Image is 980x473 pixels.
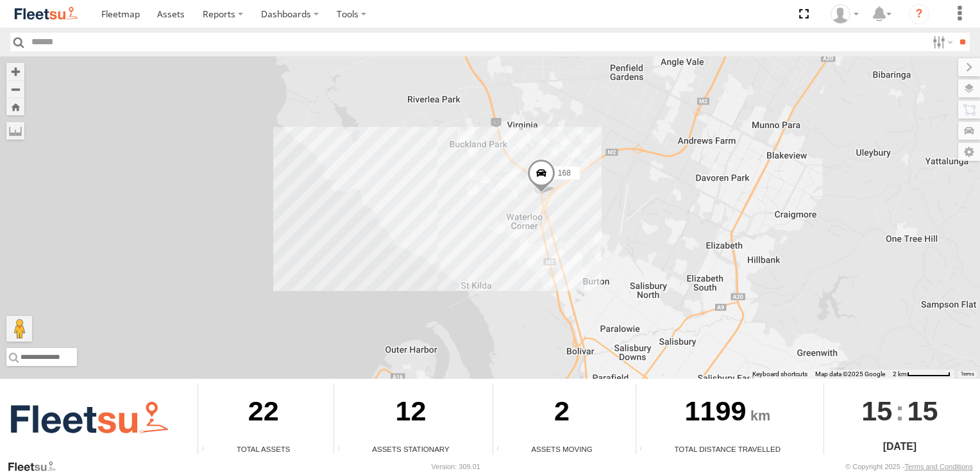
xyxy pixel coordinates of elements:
[198,445,217,454] div: Total number of Enabled Assets
[493,444,631,454] div: Assets Moving
[7,460,66,473] a: Visit our Website
[334,445,353,454] div: Total number of assets current stationary.
[636,444,819,454] div: Total Distance Travelled
[6,122,24,140] label: Measure
[958,143,980,161] label: Map Settings
[334,383,488,444] div: 12
[6,63,24,80] button: Zoom in
[909,4,929,24] i: ?
[907,383,938,438] span: 15
[861,383,892,438] span: 15
[493,383,631,444] div: 2
[6,397,173,440] img: Fleetsu
[6,80,24,98] button: Zoom out
[558,168,571,177] span: 168
[893,370,907,378] span: 2 km
[824,383,976,438] div: :
[6,316,32,342] button: Drag Pegman onto the map to open Street View
[493,445,512,454] div: Total number of assets current in transit.
[815,370,885,378] span: Map data ©2025 Google
[961,371,974,376] a: Terms (opens in new tab)
[334,444,488,454] div: Assets Stationary
[905,463,973,470] a: Terms and Conditions
[198,383,328,444] div: 22
[6,98,24,115] button: Zoom Home
[824,439,976,454] div: [DATE]
[432,463,480,470] div: Version: 309.01
[826,4,863,24] div: Arb Quin
[198,444,328,454] div: Total Assets
[13,5,80,22] img: fleetsu-logo-horizontal.svg
[636,445,655,454] div: Total distance travelled by all assets within specified date range and applied filters
[636,383,819,444] div: 1199
[889,370,954,379] button: Map Scale: 2 km per 64 pixels
[845,463,973,470] div: © Copyright 2025 -
[927,33,955,51] label: Search Filter Options
[752,370,807,379] button: Keyboard shortcuts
